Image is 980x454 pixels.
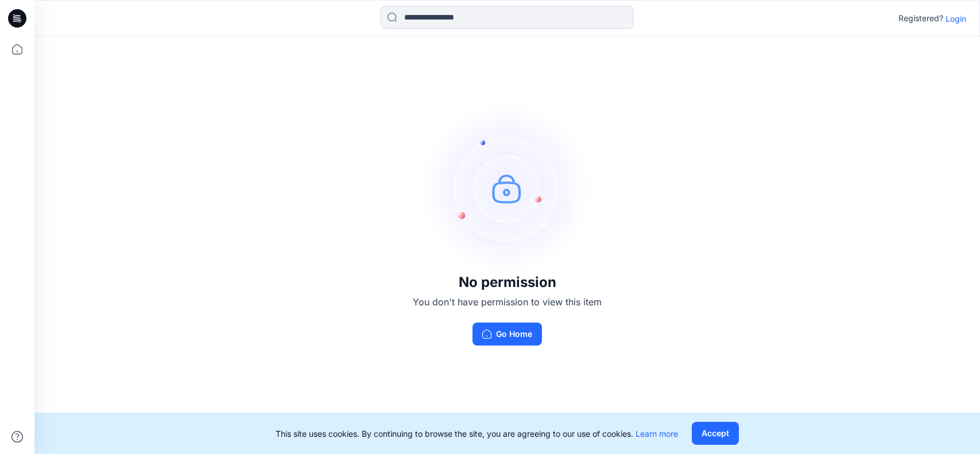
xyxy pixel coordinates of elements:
p: You don't have permission to view this item [413,295,602,309]
button: Go Home [472,323,542,346]
p: This site uses cookies. By continuing to browse the site, you are agreeing to our use of cookies. [276,428,678,440]
img: no-perm.svg [421,102,594,274]
h3: No permission [413,274,602,290]
p: Registered? [898,11,943,25]
a: Learn more [636,429,678,439]
button: Accept [692,422,739,445]
p: Login [946,13,966,25]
